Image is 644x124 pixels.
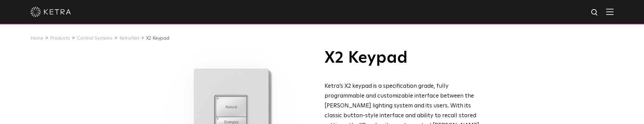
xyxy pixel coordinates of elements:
[606,8,614,15] img: Hamburger%20Nav.svg
[591,8,599,17] img: search icon
[50,36,70,41] a: Products
[119,36,139,41] a: KetraNet
[146,36,169,41] a: X2 Keypad
[30,36,43,41] a: Home
[77,36,113,41] a: Control Systems
[325,49,489,66] h1: X2 Keypad
[30,7,71,17] img: ketra-logo-2019-white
